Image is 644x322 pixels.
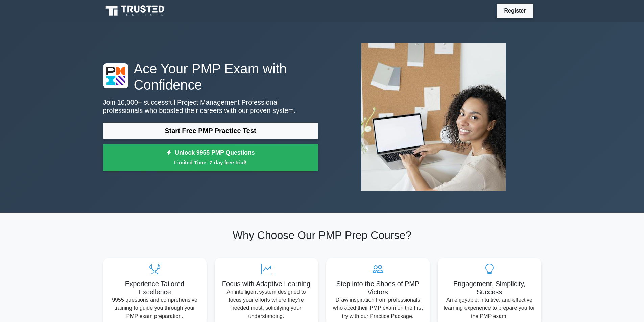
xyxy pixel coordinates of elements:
[103,144,318,171] a: Unlock 9955 PMP QuestionsLimited Time: 7-day free trial!
[443,280,536,296] h5: Engagement, Simplicity, Success
[103,60,318,93] h1: Ace Your PMP Exam with Confidence
[109,296,201,320] p: 9955 questions and comprehensive training to guide you through your PMP exam preparation.
[103,229,541,242] h2: Why Choose Our PMP Prep Course?
[103,98,318,115] p: Join 10,000+ successful Project Management Professional professionals who boosted their careers w...
[220,288,313,320] p: An intelligent system designed to focus your efforts where they're needed most, solidifying your ...
[103,123,318,139] a: Start Free PMP Practice Test
[220,280,313,288] h5: Focus with Adaptive Learning
[443,296,536,320] p: An enjoyable, intuitive, and effective learning experience to prepare you for the PMP exam.
[332,280,424,296] h5: Step into the Shoes of PMP Victors
[112,158,310,166] small: Limited Time: 7-day free trial!
[332,296,424,320] p: Draw inspiration from professionals who aced their PMP exam on the first try with our Practice Pa...
[500,6,530,15] a: Register
[109,280,201,296] h5: Experience Tailored Excellence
